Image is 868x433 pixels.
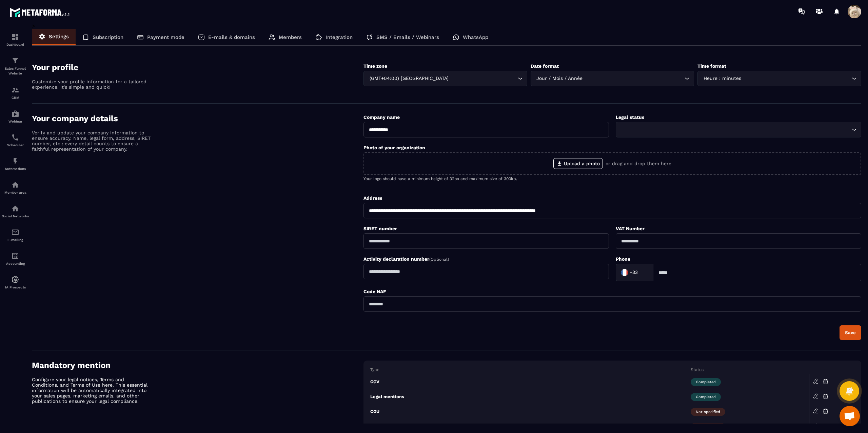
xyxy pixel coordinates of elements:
img: social-network [11,204,19,213]
td: Legal mentions [370,389,687,404]
a: formationformationCRM [2,81,29,105]
p: CRM [2,96,29,100]
p: Verify and update your company information to ensure accuracy. Name, legal form, address, SIRET n... [32,130,151,152]
label: Upload a photo [553,158,603,169]
input: Search for option [743,75,850,82]
p: Customize your profile information for a tailored experience. It's simple and quick! [32,79,151,90]
p: Social Networks [2,214,29,218]
p: IA Prospects [2,285,29,289]
label: Time zone [363,63,387,69]
h4: Mandatory mention [32,361,363,370]
input: Search for option [450,75,516,82]
img: accountant [11,252,19,260]
th: Status [687,367,809,374]
span: Not specified [691,408,725,416]
a: automationsautomationsAutomations [2,152,29,176]
p: SMS / Emails / Webinars [376,34,439,40]
img: automations [11,110,19,118]
img: formation [11,86,19,94]
img: formation [11,33,19,41]
a: formationformationSales Funnel Website [2,51,29,81]
img: Country Flag [618,266,631,279]
div: Open chat [840,406,860,426]
label: VAT Number [616,226,645,231]
button: Save [840,325,861,340]
a: social-networksocial-networkSocial Networks [2,199,29,223]
p: Accounting [2,262,29,265]
div: Search for option [616,122,861,137]
td: CGV [370,374,687,389]
p: Automations [2,167,29,171]
div: Search for option [531,71,694,86]
p: Payment mode [147,34,184,40]
span: (GMT+04:00) [GEOGRAPHIC_DATA] [368,75,450,82]
p: Member area [2,191,29,194]
img: email [11,228,19,236]
a: automationsautomationsWebinar [2,105,29,128]
span: Completed [691,378,721,386]
input: Search for option [584,75,683,82]
label: Company name [363,114,400,120]
p: E-mails & domains [208,34,255,40]
a: emailemailE-mailing [2,223,29,247]
input: Search for option [639,267,646,278]
div: Search for option [697,71,861,86]
a: automationsautomationsMember area [2,176,29,199]
span: Heure : minutes [702,75,743,82]
a: formationformationDashboard [2,28,29,51]
p: Subscription [93,34,123,40]
p: WhatsApp [463,34,488,40]
p: Dashboard [2,43,29,46]
label: Phone [616,256,630,262]
span: +33 [630,269,638,276]
p: Integration [325,34,353,40]
p: E-mailing [2,238,29,242]
img: automations [11,181,19,189]
label: SIRET number [363,226,397,231]
img: logo [9,6,71,18]
span: Completed [691,393,721,401]
p: Settings [49,34,69,40]
input: Search for option [620,126,850,133]
img: formation [11,57,19,65]
span: (Optional) [429,257,449,262]
th: Type [370,367,687,374]
div: Save [845,330,856,335]
img: automations [11,157,19,165]
p: Sales Funnel Website [2,66,29,76]
a: schedulerschedulerScheduler [2,128,29,152]
a: accountantaccountantAccounting [2,247,29,270]
div: Search for option [363,71,527,86]
label: Time format [697,63,726,69]
label: Address [363,195,382,201]
p: Webinar [2,120,29,123]
p: Configure your legal notices, Terms and Conditions, and Terms of Use here. This essential informa... [32,377,151,404]
label: Activity declaration number [363,256,449,262]
label: Legal status [616,114,644,120]
label: Date format [531,63,559,69]
img: scheduler [11,133,19,142]
label: Photo of your organization [363,145,425,150]
label: Code NAF [363,289,386,294]
p: Scheduler [2,143,29,147]
p: Members [279,34,302,40]
td: CGU [370,404,687,419]
img: automations [11,276,19,284]
p: Your logo should have a minimum height of 32px and maximum size of 300kb. [363,176,861,181]
div: Search for option [616,264,653,281]
span: Not specified [691,423,725,431]
h4: Your profile [32,63,363,72]
span: Jour / Mois / Année [535,75,584,82]
p: or drag and drop them here [606,161,671,166]
h4: Your company details [32,114,363,123]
